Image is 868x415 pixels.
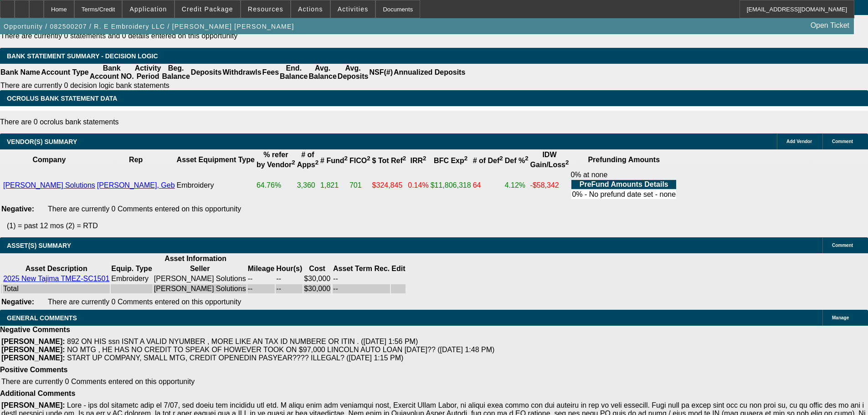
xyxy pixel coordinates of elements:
b: Rep [129,156,143,164]
span: There are currently 0 Comments entered on this opportunity [48,205,241,213]
b: [PERSON_NAME]: [1,401,65,409]
span: START UP COMPANY, SMALL MTG, CREDIT OPENEDIN PASYEAR???? ILLEGAL? ([DATE] 1:15 PM) [67,354,403,362]
span: Actions [298,5,323,13]
span: Comment [832,139,853,144]
span: 892 ON HIS ssn ISNT A VALID NYUMBER , MORE LIKE AN TAX ID NUMBERE OR ITIN . ([DATE] 1:56 PM) [67,338,418,345]
div: 0% at none [570,171,677,200]
sup: 2 [423,155,426,162]
th: Withdrawls [222,64,262,81]
b: BFC Exp [434,157,467,164]
td: 3,360 [297,170,319,200]
td: 4.12% [504,170,529,200]
span: Add Vendor [786,139,812,144]
b: Prefunding Amounts [588,156,660,164]
th: Asset Term Recommendation [333,264,390,273]
th: Equip. Type [111,264,152,273]
button: Resources [241,0,290,18]
sup: 2 [565,159,569,166]
td: -- [333,274,390,283]
span: NO MTG , HE HAS NO CREDIT TO SPEAK OF HOWEVER TOOK ON $97,000 LINCOLN AUTO LOAN [DATE]?? ([DATE] ... [67,346,494,354]
td: -- [333,284,390,293]
b: PreFund Amounts Details [580,180,668,188]
td: 1,821 [320,170,348,200]
button: Actions [291,0,330,18]
b: Asset Term Rec. [333,265,390,272]
th: Edit [391,264,406,273]
span: VENDOR(S) SUMMARY [7,138,77,145]
b: FICO [349,157,370,164]
b: Hour(s) [276,265,302,272]
th: Deposits [190,64,222,81]
sup: 2 [464,155,467,162]
span: Credit Package [182,5,233,13]
td: -- [247,284,275,293]
sup: 2 [403,155,406,162]
b: Negative: [1,205,34,213]
span: Application [129,5,167,13]
a: [PERSON_NAME], Geb [97,181,175,189]
th: Avg. Balance [308,64,337,81]
th: End. Balance [279,64,308,81]
button: Credit Package [175,0,240,18]
b: Mileage [248,265,275,272]
td: -- [276,284,303,293]
b: # of Apps [297,151,318,169]
b: # Fund [320,157,348,164]
td: Embroidery [111,274,152,283]
th: NSF(#) [369,64,393,81]
b: Asset Description [26,265,87,272]
sup: 2 [292,159,295,166]
span: Resources [248,5,283,13]
b: $ Tot Ref [372,157,406,164]
th: Annualized Deposits [393,64,466,81]
th: Activity Period [134,64,162,81]
b: Cost [309,265,325,272]
b: # of Def [473,157,503,164]
td: -- [276,274,303,283]
span: Manage [832,315,849,320]
b: Company [32,156,66,164]
b: IRR [410,157,426,164]
td: 0.14% [407,170,429,200]
th: Bank Account NO. [89,64,134,81]
a: Open Ticket [807,18,853,33]
b: Seller [190,265,210,272]
b: % refer by Vendor [257,151,295,169]
span: ASSET(S) SUMMARY [7,242,71,249]
a: 2025 New Tajima TMEZ-SC1501 [3,275,109,282]
th: Beg. Balance [161,64,190,81]
a: [PERSON_NAME] Solutions [3,181,95,189]
td: -$58,342 [530,170,570,200]
th: Fees [262,64,279,81]
td: 0% - No prefund date set - none [571,190,676,199]
b: Def % [505,157,529,164]
b: IDW Gain/Loss [530,151,569,169]
span: Bank Statement Summary - Decision Logic [7,52,158,60]
th: Avg. Deposits [337,64,369,81]
span: There are currently 0 Comments entered on this opportunity [48,298,241,306]
span: GENERAL COMMENTS [7,314,77,322]
th: Account Type [41,64,89,81]
span: Activities [338,5,369,13]
b: [PERSON_NAME]: [1,346,65,354]
td: $324,845 [372,170,407,200]
td: $30,000 [303,274,331,283]
p: (1) = past 12 mos (2) = RTD [7,222,868,230]
div: Total [3,285,109,293]
td: [PERSON_NAME] Solutions [154,284,247,293]
sup: 2 [499,155,503,162]
td: $30,000 [303,284,331,293]
b: Negative: [1,298,34,306]
td: 701 [349,170,371,200]
sup: 2 [367,155,370,162]
sup: 2 [525,155,528,162]
td: 64 [473,170,503,200]
button: Activities [331,0,375,18]
span: Comment [832,243,853,248]
td: -- [247,274,275,283]
span: There are currently 0 Comments entered on this opportunity [1,378,195,385]
b: [PERSON_NAME]: [1,338,65,345]
td: $11,806,318 [430,170,472,200]
td: Embroidery [176,170,255,200]
span: OCROLUS BANK STATEMENT DATA [7,95,117,102]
